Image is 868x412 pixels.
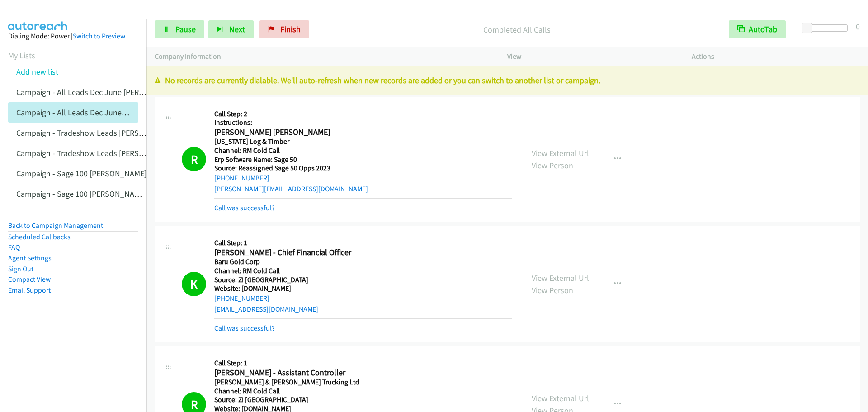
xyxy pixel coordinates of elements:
a: Finish [259,20,309,38]
h5: Source: Reassigned Sage 50 Opps 2023 [214,164,512,173]
a: Sign Out [8,265,33,273]
a: Campaign - Sage 100 [PERSON_NAME] [16,168,146,179]
h2: [PERSON_NAME] - Chief Financial Officer [214,247,512,258]
a: View Person [532,160,573,170]
a: [PHONE_NUMBER] [214,174,269,182]
a: Agent Settings [8,254,52,262]
h5: Erp Software Name: Sage 50 [214,155,512,164]
p: No records are currently dialable. We'll auto-refresh when new records are added or you can switc... [155,74,860,86]
iframe: Resource Center [842,170,868,242]
h1: R [182,147,206,171]
div: 0 [856,20,860,33]
h5: Website: [DOMAIN_NAME] [214,284,512,293]
a: [PHONE_NUMBER] [214,294,269,303]
button: AutoTab [729,20,786,38]
a: View External Url [532,148,589,158]
h5: [PERSON_NAME] & [PERSON_NAME] Trucking Ltd [214,378,512,387]
h5: Instructions: [214,118,512,127]
p: Company Information [155,51,491,62]
h5: Call Step: 2 [214,109,512,118]
a: FAQ [8,243,20,251]
a: Compact View [8,275,51,284]
div: Dialing Mode: Power | [8,31,138,42]
h5: Baru Gold Corp [214,257,512,266]
a: Campaign - Sage 100 [PERSON_NAME] Cloned [16,189,173,199]
a: View External Url [532,393,589,403]
h5: Channel: RM Cold Call [214,387,512,396]
a: [EMAIL_ADDRESS][DOMAIN_NAME] [214,305,318,313]
h5: Call Step: 1 [214,359,512,368]
a: Scheduled Callbacks [8,232,71,241]
h5: Channel: RM Cold Call [214,146,512,155]
a: View Person [532,285,573,295]
div: Delay between calls (in seconds) [806,24,848,32]
h5: Call Step: 1 [214,238,512,247]
h2: [PERSON_NAME] - Assistant Controller [214,368,512,378]
a: Pause [155,20,204,38]
a: Call was successful? [214,204,275,212]
a: Campaign - All Leads Dec June [PERSON_NAME] Cloned [16,107,207,118]
a: My Lists [8,50,35,61]
a: Campaign - All Leads Dec June [PERSON_NAME] [16,87,180,97]
span: Next [229,24,245,34]
h5: Source: ZI [GEOGRAPHIC_DATA] [214,395,512,404]
button: Next [208,20,254,38]
p: View [507,51,675,62]
span: Pause [175,24,196,34]
a: Switch to Preview [73,32,125,40]
a: [PERSON_NAME][EMAIL_ADDRESS][DOMAIN_NAME] [214,185,368,193]
a: Call was successful? [214,324,275,332]
h5: [US_STATE] Log & Timber [214,137,512,146]
span: Finish [280,24,301,34]
h2: [PERSON_NAME] [PERSON_NAME] [214,127,512,137]
a: Back to Campaign Management [8,221,103,230]
h1: K [182,272,206,296]
a: View External Url [532,273,589,283]
a: Campaign - Tradeshow Leads [PERSON_NAME] Cloned [16,148,202,158]
h5: Source: ZI [GEOGRAPHIC_DATA] [214,275,512,284]
h5: Channel: RM Cold Call [214,266,512,275]
a: Campaign - Tradeshow Leads [PERSON_NAME] [16,128,176,138]
p: Actions [692,51,860,62]
a: Email Support [8,286,51,294]
a: Add new list [16,66,58,77]
p: Completed All Calls [321,24,712,36]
